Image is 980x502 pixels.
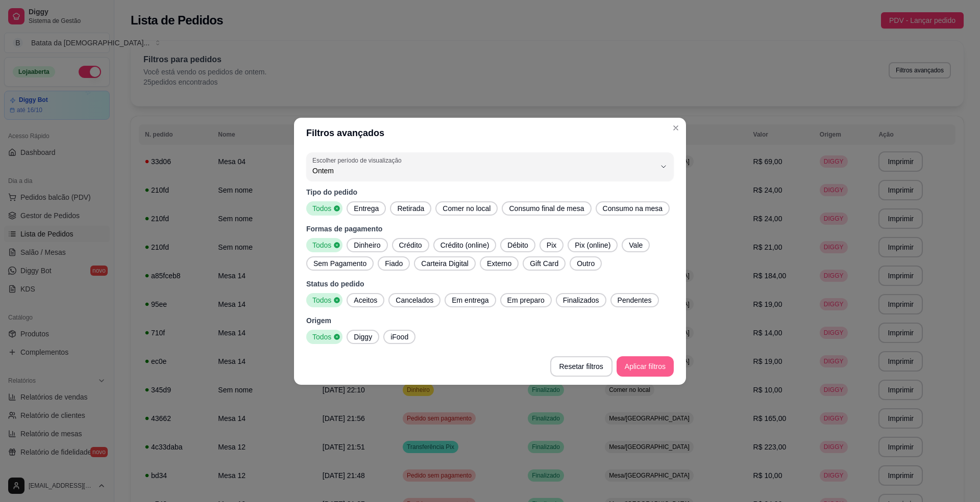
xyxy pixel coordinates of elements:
span: iFood [386,332,412,342]
button: Consumo na mesa [596,201,670,216]
button: Consumo final de mesa [502,201,591,216]
span: Vale [625,240,647,250]
button: Resetar filtros [550,356,612,377]
span: Gift Card [526,258,562,269]
label: Escolher período de visualização [312,156,405,165]
p: Status do pedido [306,279,674,289]
button: Pix [540,238,563,252]
button: Pix (online) [568,238,618,252]
button: Escolher período de visualizaçãoOntem [306,152,674,181]
span: Sem Pagamento [309,258,371,269]
button: Em preparo [500,293,552,307]
span: Em entrega [448,295,493,305]
span: Todos [308,240,333,250]
button: Diggy [347,330,379,344]
span: Dinheiro [350,240,384,250]
span: Débito [503,240,532,250]
span: Comer no local [438,203,495,214]
span: Consumo na mesa [599,203,667,214]
button: Sem Pagamento [306,256,374,271]
button: Aceitos [347,293,384,307]
button: Em entrega [445,293,496,307]
button: Crédito (online) [433,238,497,252]
button: Aplicar filtros [617,356,674,377]
button: Dinheiro [347,238,387,252]
button: Pendentes [610,293,659,307]
span: Crédito [395,240,426,250]
button: iFood [383,330,415,344]
span: Externo [483,258,516,269]
span: Todos [308,203,333,214]
button: Close [668,120,684,136]
button: Todos [306,238,342,252]
p: Formas de pagamento [306,224,674,234]
span: Entrega [350,203,383,214]
button: Todos [306,330,342,344]
span: Finalizados [559,295,603,305]
span: Retirada [393,203,428,214]
button: Gift Card [523,256,566,271]
p: Tipo do pedido [306,187,674,197]
button: Débito [500,238,535,252]
span: Aceitos [350,295,381,305]
span: Diggy [350,332,376,342]
button: Cancelados [388,293,440,307]
span: Em preparo [503,295,549,305]
span: Cancelados [391,295,437,305]
button: Fiado [378,256,410,271]
span: Outro [573,258,599,269]
span: Pix (online) [571,240,615,250]
span: Todos [308,295,333,305]
button: Comer no local [435,201,498,216]
span: Ontem [312,166,655,176]
button: Todos [306,201,342,216]
span: Pendentes [614,295,656,305]
button: Crédito [392,238,429,252]
button: Externo [480,256,519,271]
button: Entrega [347,201,386,216]
button: Vale [622,238,650,252]
button: Outro [570,256,602,271]
span: Crédito (online) [436,240,494,250]
span: Pix [543,240,560,250]
span: Carteira Digital [417,258,473,269]
button: Retirada [390,201,431,216]
span: Todos [308,332,333,342]
button: Finalizados [556,293,606,307]
button: Carteira Digital [414,256,476,271]
span: Fiado [381,258,407,269]
p: Origem [306,315,674,326]
button: Todos [306,293,342,307]
span: Consumo final de mesa [505,203,588,214]
header: Filtros avançados [294,118,686,148]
